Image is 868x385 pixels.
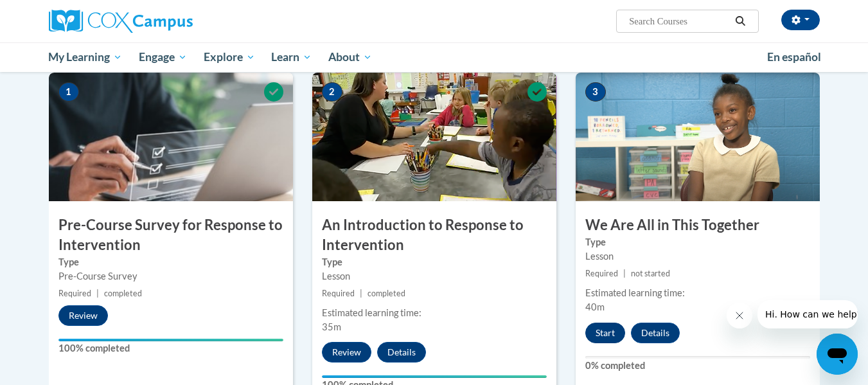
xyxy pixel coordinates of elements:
[322,321,341,332] span: 35m
[585,301,605,312] span: 40m
[576,215,820,235] h3: We Are All in This Together
[130,42,195,72] a: Engage
[731,13,750,29] button: Search
[322,306,547,320] div: Estimated learning time:
[585,82,606,102] span: 3
[139,49,187,65] span: Engage
[585,359,810,373] label: 0% completed
[312,215,556,255] h3: An Introduction to Response to Intervention
[204,49,255,65] span: Explore
[727,303,752,328] iframe: Close message
[585,323,625,343] button: Start
[49,10,193,33] img: Cox Campus
[631,269,670,278] span: not started
[58,82,79,102] span: 1
[781,10,820,30] button: Account Settings
[631,323,680,343] button: Details
[58,255,283,269] label: Type
[759,44,829,71] a: En español
[30,42,839,72] div: Main menu
[320,42,380,72] a: About
[585,235,810,249] label: Type
[757,300,858,328] iframe: Message from company
[195,42,263,72] a: Explore
[360,289,362,298] span: |
[585,269,618,278] span: Required
[322,82,342,102] span: 2
[58,339,283,341] div: Your progress
[104,289,142,298] span: completed
[322,375,547,378] div: Your progress
[585,286,810,300] div: Estimated learning time:
[322,269,547,283] div: Lesson
[8,9,104,19] span: Hi. How can we help?
[263,42,320,72] a: Learn
[817,334,858,375] iframe: Button to launch messaging window
[49,73,293,201] img: Course Image
[58,269,283,283] div: Pre-Course Survey
[328,49,372,65] span: About
[767,50,821,64] span: En español
[58,341,283,355] label: 100% completed
[322,342,371,363] button: Review
[96,289,99,298] span: |
[585,249,810,264] div: Lesson
[49,10,293,33] a: Cox Campus
[312,73,556,201] img: Course Image
[322,289,355,298] span: Required
[368,289,405,298] span: completed
[322,255,547,269] label: Type
[58,289,91,298] span: Required
[576,73,820,201] img: Course Image
[48,49,122,65] span: My Learning
[377,342,426,363] button: Details
[628,13,731,29] input: Search Courses
[49,215,293,255] h3: Pre-Course Survey for Response to Intervention
[58,305,108,326] button: Review
[271,49,312,65] span: Learn
[623,269,626,278] span: |
[40,42,131,72] a: My Learning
